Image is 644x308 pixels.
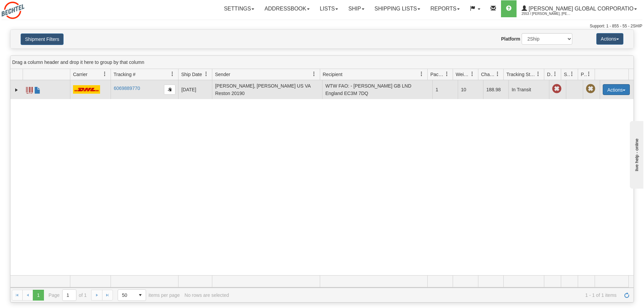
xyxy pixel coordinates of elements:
a: Tracking Status filter column settings [532,68,544,80]
a: Tracking # filter column settings [167,68,178,80]
span: Ship Date [181,71,202,78]
span: Pickup Not Assigned [586,84,595,94]
span: Tracking Status [506,71,536,78]
label: Platform [501,35,520,42]
td: WTW FAO: - [PERSON_NAME] GB LND England EC3M 7DQ [322,80,432,99]
a: Commercial Invoice [34,84,41,95]
button: Actions [603,84,630,95]
a: Ship Date filter column settings [200,68,212,80]
a: Label [26,84,33,95]
span: 50 [122,292,131,299]
img: 7 - DHL_Worldwide [73,85,100,94]
span: Sender [215,71,230,78]
input: Page 1 [63,290,76,301]
span: Tracking # [114,71,136,78]
a: Addressbook [259,0,315,17]
span: Page sizes drop down [118,289,146,301]
span: Carrier [73,71,88,78]
a: Reports [425,0,465,17]
a: Carrier filter column settings [99,68,111,80]
span: 2553 / [PERSON_NAME], [PERSON_NAME] [522,10,572,17]
a: Shipment Issues filter column settings [566,68,578,80]
span: Weight [456,71,470,78]
td: [PERSON_NAME], [PERSON_NAME] US VA Reston 20190 [212,80,322,99]
span: [PERSON_NAME] Global Corporatio [527,6,634,11]
td: [DATE] [178,80,212,99]
div: No rows are selected [185,292,229,298]
span: Pickup Status [581,71,587,78]
span: items per page [118,289,180,301]
iframe: chat widget [628,119,643,188]
a: Weight filter column settings [467,68,478,80]
td: 10 [458,80,483,99]
span: Shipment Issues [564,71,570,78]
a: Refresh [621,290,632,301]
a: Pickup Status filter column settings [583,68,595,80]
div: grid grouping header [10,56,634,69]
span: Page 1 [33,290,44,301]
span: Recipient [323,71,342,78]
a: Packages filter column settings [441,68,453,80]
button: Actions [596,33,623,45]
span: Charge [481,71,495,78]
a: Ship [343,0,369,17]
a: 6069889770 [114,86,140,91]
button: Copy to clipboard [164,85,175,95]
a: Delivery Status filter column settings [549,68,561,80]
div: Support: 1 - 855 - 55 - 2SHIP [2,23,642,29]
a: Charge filter column settings [492,68,503,80]
td: In Transit [508,80,549,99]
span: Page of 1 [49,289,87,301]
td: 1 [432,80,458,99]
a: [PERSON_NAME] Global Corporatio 2553 / [PERSON_NAME], [PERSON_NAME] [517,0,642,17]
a: Shipping lists [369,0,425,17]
span: 1 - 1 of 1 items [234,292,617,298]
td: 188.98 [483,80,508,99]
a: Expand [13,87,20,93]
span: Delivery Status [547,71,553,78]
div: live help - online [5,6,63,11]
button: Shipment Filters [21,33,64,45]
a: Sender filter column settings [308,68,320,80]
span: Late [552,84,562,94]
a: Settings [219,0,259,17]
a: Lists [315,0,343,17]
img: logo2553.jpg [2,2,24,19]
span: select [135,290,146,301]
span: Packages [430,71,445,78]
a: Recipient filter column settings [416,68,427,80]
